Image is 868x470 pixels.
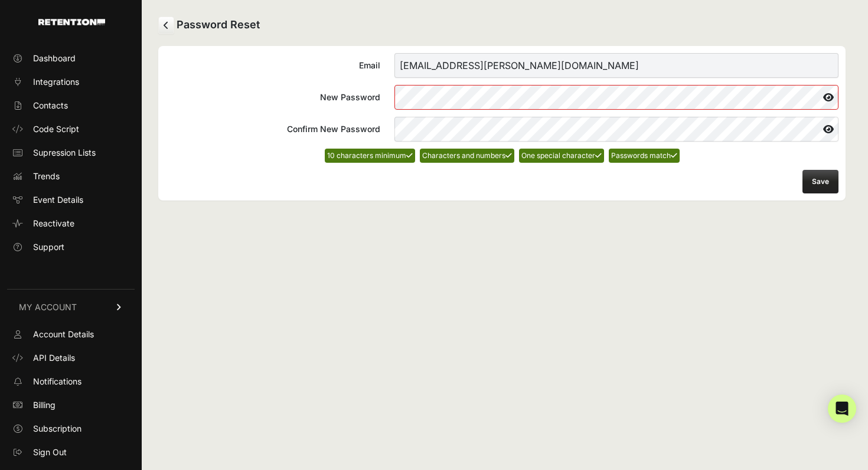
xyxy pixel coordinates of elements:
[394,85,838,110] input: New Password
[33,170,60,182] span: Trends
[7,325,135,344] a: Account Details
[33,328,94,340] span: Account Details
[7,372,135,391] a: Notifications
[33,76,79,88] span: Integrations
[33,446,67,458] span: Sign Out
[165,60,380,71] div: Email
[7,238,135,257] a: Support
[7,49,135,68] a: Dashboard
[7,419,135,438] a: Subscription
[609,149,680,163] li: Passwords match
[7,349,135,367] a: API Details
[802,170,838,193] button: Save
[33,423,81,435] span: Subscription
[420,149,514,163] li: Characters and numbers
[33,352,75,364] span: API Details
[19,301,77,313] span: MY ACCOUNT
[38,19,105,25] img: Retention.com
[33,194,83,206] span: Event Details
[7,289,135,325] a: MY ACCOUNT
[7,73,135,91] a: Integrations
[394,53,838,78] input: Email
[394,117,838,142] input: Confirm New Password
[165,123,380,135] div: Confirm New Password
[33,123,79,135] span: Code Script
[33,52,76,64] span: Dashboard
[7,190,135,209] a: Event Details
[33,100,68,111] span: Contacts
[7,396,135,415] a: Billing
[33,147,96,159] span: Supression Lists
[7,443,135,462] a: Sign Out
[7,214,135,233] a: Reactivate
[519,149,604,163] li: One special character
[7,120,135,139] a: Code Script
[7,143,135,162] a: Supression Lists
[158,17,846,34] h2: Password Reset
[7,96,135,115] a: Contacts
[33,218,74,229] span: Reactivate
[828,395,856,423] div: Open Intercom Messenger
[7,167,135,186] a: Trends
[33,376,81,387] span: Notifications
[33,241,64,253] span: Support
[165,91,380,103] div: New Password
[325,149,415,163] li: 10 characters minimum
[33,399,56,411] span: Billing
